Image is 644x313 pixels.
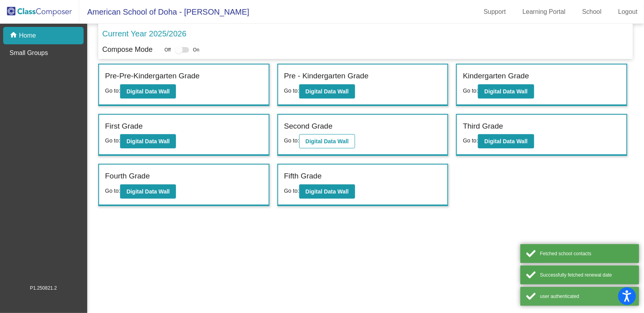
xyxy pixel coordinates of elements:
button: Digital Data Wall [120,134,176,148]
span: Go to: [463,87,478,94]
span: Go to: [105,188,120,194]
p: Small Groups [10,48,48,58]
a: Logout [612,6,644,18]
b: Digital Data Wall [306,188,349,195]
label: Fourth Grade [105,171,150,182]
b: Digital Data Wall [306,138,349,144]
span: Off [164,46,171,53]
label: Third Grade [463,121,503,132]
span: On [193,46,199,53]
button: Digital Data Wall [120,184,176,199]
label: Second Grade [284,121,333,132]
label: Fifth Grade [284,171,322,182]
button: Digital Data Wall [120,84,176,99]
mat-icon: home [10,31,19,40]
b: Digital Data Wall [126,138,170,144]
button: Digital Data Wall [299,84,355,99]
span: Go to: [284,188,299,194]
span: Go to: [105,137,120,144]
span: Go to: [463,137,478,144]
span: American School of Doha - [PERSON_NAME] [79,6,249,18]
button: Digital Data Wall [478,134,534,148]
a: Learning Portal [516,6,572,18]
label: Pre - Kindergarten Grade [284,70,369,82]
span: Go to: [105,87,120,94]
button: Digital Data Wall [478,84,534,99]
b: Digital Data Wall [306,88,349,95]
p: Current Year 2025/2026 [102,28,186,40]
b: Digital Data Wall [484,88,527,95]
button: Digital Data Wall [299,134,355,148]
b: Digital Data Wall [126,88,170,95]
b: Digital Data Wall [126,188,170,195]
div: Fetched school contacts [540,250,633,257]
a: Support [478,6,512,18]
b: Digital Data Wall [484,138,527,144]
a: School [576,6,608,18]
span: Go to: [284,87,299,94]
label: First Grade [105,121,143,132]
p: Compose Mode [102,44,153,55]
button: Digital Data Wall [299,184,355,199]
div: Successfully fetched renewal date [540,271,633,279]
label: Kindergarten Grade [463,70,529,82]
span: Go to: [284,137,299,144]
p: Home [19,31,36,40]
label: Pre-Pre-Kindergarten Grade [105,70,200,82]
